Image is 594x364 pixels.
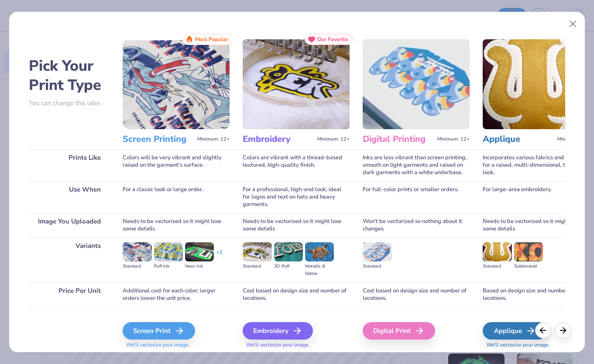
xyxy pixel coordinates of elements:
[363,263,391,270] div: Standard
[243,149,350,181] div: Colors are vibrant with a thread-based textured, high-quality finish.
[216,249,222,264] div: + 3
[29,149,110,181] div: Prints Like
[123,282,230,307] div: Additional cost for each color; larger orders lower the unit price.
[363,322,435,340] div: Digital Print
[305,242,334,261] img: Metallic & Glitter
[483,213,590,237] div: Needs to be vectorized so it might lose some details
[483,242,512,261] img: Standard
[243,39,350,129] img: Embroidery
[243,181,350,213] div: For a professional, high-end look; ideal for logos and text on hats and heavy garments.
[29,213,110,237] div: Image You Uploaded
[195,36,228,42] span: Most Popular
[243,134,314,145] h3: Embroidery
[363,134,434,145] h3: Digital Printing
[29,56,110,95] h2: Pick Your Print Type
[123,39,230,129] img: Screen Printing
[29,237,110,282] div: Variants
[363,149,470,181] div: Inks are less vibrant than screen printing; smooth on light garments and raised on dark garments ...
[123,213,230,237] div: Needs to be vectorized so it might lose some details
[185,263,214,270] div: Neon Ink
[123,242,151,261] img: Standard
[154,242,183,261] img: Puff Ink
[557,136,590,142] span: Minimum: 12+
[483,263,512,270] div: Standard
[483,181,590,213] div: For large-area embroidery.
[123,149,230,181] div: Colors will be very vibrant and slightly raised on the garment's surface.
[483,282,590,307] div: Based on design size and number of locations.
[317,36,348,42] span: Our Favorite
[514,242,543,261] img: Sublimated
[363,242,391,261] img: Standard
[123,263,151,270] div: Standard
[243,282,350,307] div: Cost based on design size and number of locations.
[29,181,110,213] div: Use When
[363,213,470,237] div: Won't be vectorized so nothing about it changes
[243,263,271,270] div: Standard
[123,322,195,340] div: Screen Print
[123,341,230,349] span: We'll vectorize your image.
[274,242,303,261] img: 3D Puff
[514,263,543,270] div: Sublimated
[363,282,470,307] div: Cost based on design size and number of locations.
[363,181,470,213] div: For full-color prints or smaller orders.
[29,282,110,307] div: Price Per Unit
[243,322,313,340] div: Embroidery
[483,341,590,349] span: We'll vectorize your image.
[185,242,214,261] img: Neon Ink
[483,39,590,129] img: Applique
[483,322,547,340] div: Applique
[274,263,303,270] div: 3D Puff
[243,341,350,349] span: We'll vectorize your image.
[197,136,230,142] span: Minimum: 12+
[483,134,554,145] h3: Applique
[483,149,590,181] div: Incorporates various fabrics and threads for a raised, multi-dimensional, textured look.
[154,263,183,270] div: Puff Ink
[243,213,350,237] div: Needs to be vectorized so it might lose some details
[317,136,350,142] span: Minimum: 12+
[363,39,470,129] img: Digital Printing
[29,100,110,107] p: You can change this later.
[437,136,470,142] span: Minimum: 12+
[564,16,581,32] button: Close
[243,242,271,261] img: Standard
[305,263,334,278] div: Metallic & Glitter
[123,134,194,145] h3: Screen Printing
[123,181,230,213] div: For a classic look or large order.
